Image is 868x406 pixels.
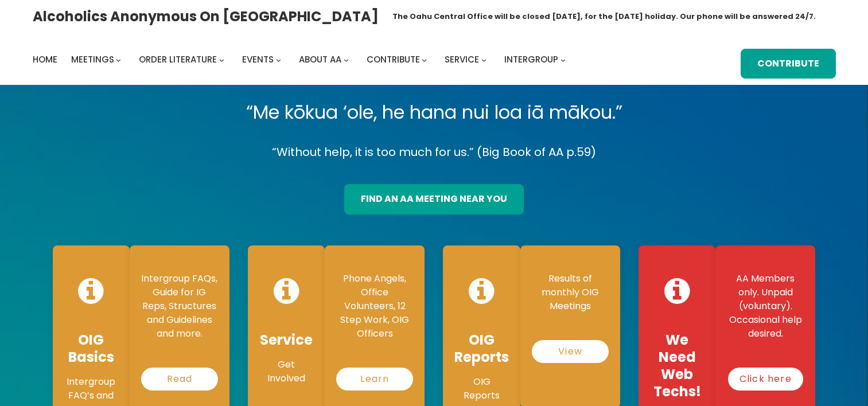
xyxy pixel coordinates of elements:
[454,331,509,366] h4: OIG Reports
[259,358,313,385] p: Get Involved
[454,375,509,403] p: OIG Reports
[504,52,558,68] a: Intergroup
[344,57,349,63] button: About AA submenu
[344,184,524,214] a: find an aa meeting near you
[259,331,313,349] h4: Service
[532,272,608,313] p: Results of monthly OIG Meetings
[741,49,836,79] a: Contribute
[33,53,57,65] span: Home
[33,52,570,68] nav: Intergroup
[64,331,118,366] h4: OIG Basics
[481,57,486,63] button: Service submenu
[445,52,479,68] a: Service
[33,4,379,29] a: Alcoholics Anonymous on [GEOGRAPHIC_DATA]
[139,53,217,65] span: Order Literature
[276,57,281,63] button: Events submenu
[445,53,479,65] span: Service
[504,53,558,65] span: Intergroup
[299,53,341,65] span: About AA
[727,272,804,341] p: AA Members only. Unpaid (voluntary). Occasional help desired.
[367,52,420,68] a: Contribute
[422,57,427,63] button: Contribute submenu
[219,57,224,63] button: Order Literature submenu
[299,52,341,68] a: About AA
[728,368,803,391] a: Click here
[336,272,413,341] p: Phone Angels, Office Volunteers, 12 Step Work, OIG Officers
[560,57,566,63] button: Intergroup submenu
[532,340,608,363] a: View Reports
[141,272,218,341] p: Intergroup FAQs, Guide for IG Reps, Structures and Guidelines and more.
[116,57,121,63] button: Meetings submenu
[71,52,114,68] a: Meetings
[44,142,825,162] p: “Without help, it is too much for us.” (Big Book of AA p.59)
[242,53,274,65] span: Events
[392,11,816,22] h1: The Oahu Central Office will be closed [DATE], for the [DATE] holiday. Our phone will be answered...
[367,53,420,65] span: Contribute
[141,368,218,391] a: Read More…
[650,331,704,400] h4: We Need Web Techs!
[33,52,57,68] a: Home
[242,52,274,68] a: Events
[71,53,114,65] span: Meetings
[44,96,825,128] p: “Me kōkua ‘ole, he hana nui loa iā mākou.”
[336,368,413,391] a: Learn More…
